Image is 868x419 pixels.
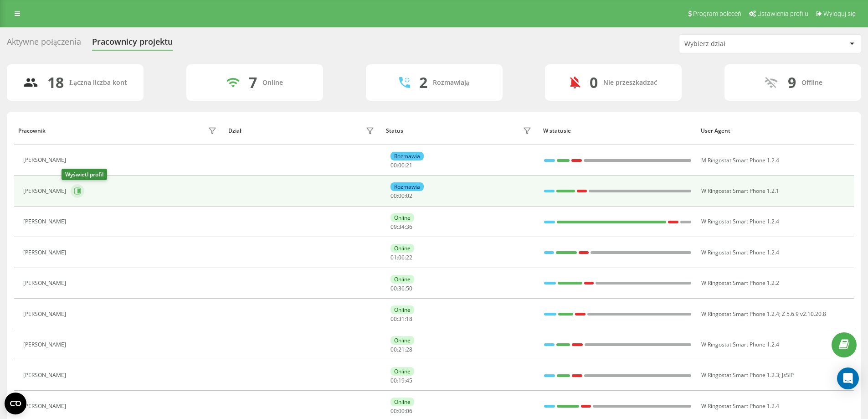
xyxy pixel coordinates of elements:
span: W Ringostat Smart Phone 1.2.3 [701,371,779,379]
span: 18 [406,315,412,323]
div: [PERSON_NAME] [23,311,68,317]
span: 00 [398,407,405,415]
div: : : [390,285,412,292]
div: [PERSON_NAME] [23,372,68,378]
span: 02 [406,192,412,200]
span: Ustawienia profilu [757,10,808,17]
button: Open CMP widget [5,393,26,414]
div: 0 [590,74,598,91]
span: 00 [398,161,405,169]
div: 7 [249,74,257,91]
div: : : [390,162,412,169]
div: Pracownik [18,128,46,134]
span: JsSIP [782,371,794,379]
span: 31 [398,315,405,323]
div: : : [390,378,412,384]
div: [PERSON_NAME] [23,188,68,194]
div: Nie przeszkadzać [603,79,657,87]
span: 00 [390,377,397,384]
div: Online [390,367,414,376]
span: M Ringostat Smart Phone 1.2.4 [701,156,779,164]
div: Rozmawia [390,182,424,191]
span: 06 [406,407,412,415]
span: W Ringostat Smart Phone 1.2.4 [701,402,779,410]
span: W Ringostat Smart Phone 1.2.4 [701,341,779,348]
span: 00 [390,315,397,323]
span: Z 5.6.9 v2.10.20.8 [782,310,826,318]
div: Dział [228,128,241,134]
span: W Ringostat Smart Phone 1.2.4 [701,217,779,225]
span: W Ringostat Smart Phone 1.2.4 [701,310,779,318]
div: Łączna liczba kont [69,79,127,87]
div: : : [390,254,412,261]
div: 9 [788,74,796,91]
div: : : [390,224,412,230]
span: 00 [390,161,397,169]
span: 36 [398,285,405,292]
span: 45 [406,377,412,384]
div: : : [390,193,412,199]
span: 00 [390,192,397,200]
span: 28 [406,346,412,353]
div: Aktywne połączenia [7,37,81,51]
div: Online [390,244,414,253]
div: [PERSON_NAME] [23,341,68,348]
span: 34 [398,223,405,231]
span: 21 [406,161,412,169]
div: Online [390,213,414,222]
div: : : [390,347,412,353]
div: Pracownicy projektu [92,37,173,51]
span: W Ringostat Smart Phone 1.2.4 [701,248,779,256]
span: 22 [406,253,412,261]
div: [PERSON_NAME] [23,218,68,225]
div: Online [390,305,414,314]
span: 00 [390,407,397,415]
span: 01 [390,253,397,261]
div: [PERSON_NAME] [23,157,68,163]
div: : : [390,316,412,322]
div: : : [390,408,412,414]
div: Status [386,128,403,134]
div: Rozmawiają [433,79,469,87]
div: User Agent [701,128,850,134]
span: 50 [406,285,412,292]
div: Online [390,398,414,406]
span: 21 [398,346,405,353]
div: 18 [47,74,64,91]
span: 00 [390,285,397,292]
div: Wyświetl profil [62,169,107,180]
span: Wyloguj się [823,10,856,17]
div: Rozmawia [390,152,424,160]
span: 36 [406,223,412,231]
span: Program poleceń [693,10,741,17]
div: Online [390,275,414,284]
span: 00 [398,192,405,200]
div: [PERSON_NAME] [23,403,68,409]
span: 19 [398,377,405,384]
span: W Ringostat Smart Phone 1.2.1 [701,187,779,195]
div: [PERSON_NAME] [23,249,68,256]
div: [PERSON_NAME] [23,280,68,286]
span: 06 [398,253,405,261]
div: Online [262,79,283,87]
div: Offline [801,79,822,87]
span: 09 [390,223,397,231]
div: W statusie [543,128,692,134]
span: W Ringostat Smart Phone 1.2.2 [701,279,779,287]
div: 2 [419,74,427,91]
div: Open Intercom Messenger [837,367,859,389]
span: 00 [390,346,397,353]
div: Online [390,336,414,345]
div: Wybierz dział [684,40,793,48]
